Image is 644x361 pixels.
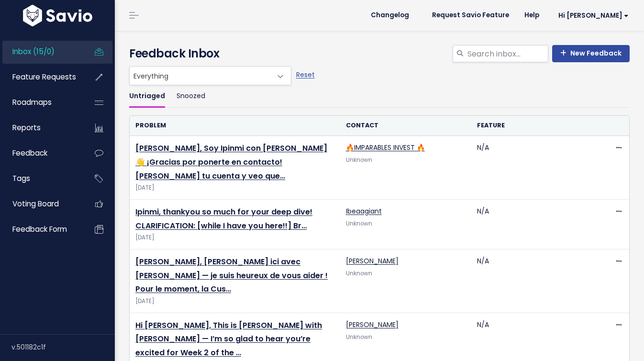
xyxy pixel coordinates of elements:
[135,296,334,306] span: [DATE]
[346,143,425,152] a: 🔥IMPARABLES INVEST 🔥
[371,12,409,19] span: Changelog
[346,320,399,329] a: [PERSON_NAME]
[12,148,47,158] span: Feedback
[135,143,327,181] a: [PERSON_NAME], Soy Ipinmi con [PERSON_NAME] 👋 ¡Gracias por ponerte en contacto! [PERSON_NAME] tu ...
[130,116,340,135] th: Problem
[2,91,79,113] a: Roadmaps
[129,45,630,62] h4: Feedback Inbox
[517,8,547,23] a: Help
[346,220,372,227] span: Unknown
[12,72,76,82] span: Feature Requests
[135,206,312,231] a: Ipinmi, thankyou so much for your deep dive! CLARIFICATION: [while I have you here!!] Br…
[558,12,629,19] span: Hi [PERSON_NAME]
[177,85,205,108] a: Snoozed
[12,173,30,183] span: Tags
[2,142,79,164] a: Feedback
[12,224,67,234] span: Feedback form
[346,156,372,164] span: Unknown
[424,8,517,23] a: Request Savio Feature
[12,97,52,107] span: Roadmaps
[129,66,291,85] span: Everything
[466,45,548,62] input: Search inbox...
[2,193,79,215] a: Voting Board
[12,123,41,133] span: Reports
[135,256,328,295] a: [PERSON_NAME], [PERSON_NAME] ici avec [PERSON_NAME] — je suis heureux de vous aider ! Pour le mom...
[547,8,636,23] a: Hi [PERSON_NAME]
[135,320,322,359] a: Hi [PERSON_NAME], This is [PERSON_NAME] with [PERSON_NAME] — I’m so glad to hear you’re excited f...
[12,199,59,209] span: Voting Board
[2,66,79,88] a: Feature Requests
[135,183,334,193] span: [DATE]
[2,117,79,139] a: Reports
[471,249,603,313] td: N/A
[471,136,603,200] td: N/A
[129,85,630,108] ul: Filter feature requests
[11,335,115,360] div: v.501182c1f
[2,168,79,190] a: Tags
[346,206,382,216] a: Ibeaagiant
[346,270,372,277] span: Unknown
[340,116,472,135] th: Contact
[296,70,315,79] a: Reset
[130,67,272,85] span: Everything
[2,218,79,240] a: Feedback form
[552,45,630,62] a: New Feedback
[471,199,603,249] td: N/A
[135,233,334,243] span: [DATE]
[12,46,55,56] span: Inbox (15/0)
[21,5,95,26] img: logo-white.9d6f32f41409.svg
[2,41,79,63] a: Inbox (15/0)
[129,85,165,108] a: Untriaged
[346,256,399,266] a: [PERSON_NAME]
[346,333,372,341] span: Unknown
[471,116,603,135] th: Feature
